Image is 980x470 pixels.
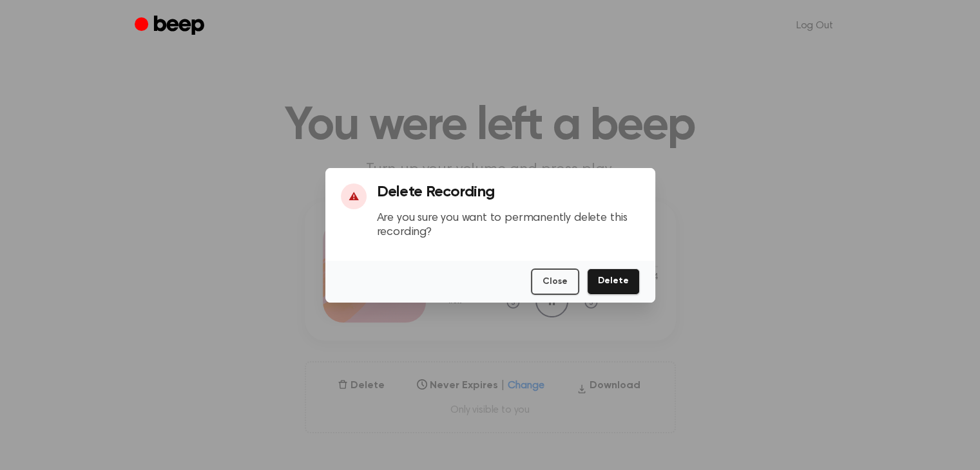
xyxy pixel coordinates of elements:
a: Log Out [783,10,846,41]
a: Beep [135,14,207,39]
div: ⚠ [341,183,367,209]
h3: Delete Recording [377,183,640,201]
button: Delete [587,268,640,295]
button: Close [531,268,579,295]
p: Are you sure you want to permanently delete this recording? [377,211,640,240]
